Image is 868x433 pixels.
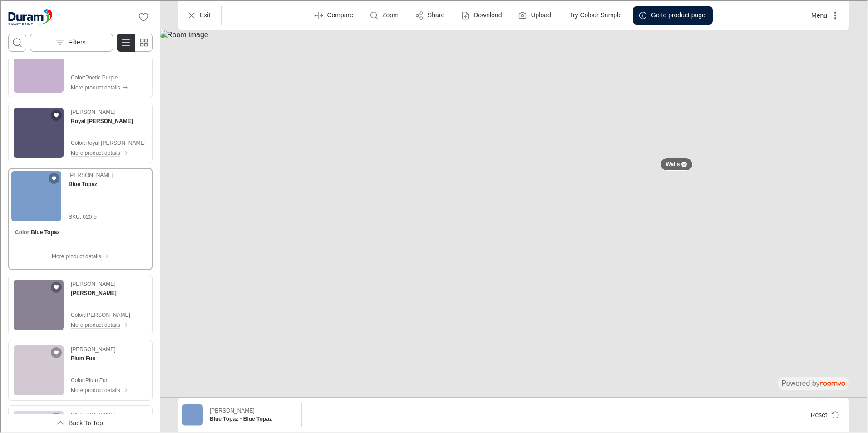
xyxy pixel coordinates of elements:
label: Upload [530,10,550,19]
a: Go to Duram's website. [7,7,51,25]
button: More actions [803,5,844,24]
div: Product List Mode Selector [116,33,152,51]
p: [PERSON_NAME] [70,279,115,287]
p: Color : [70,73,84,81]
button: Add Dusty Plum to favorites [50,281,61,292]
p: [PERSON_NAME] [209,406,254,414]
h6: Color : [14,227,30,236]
button: Add Love March to favorites [50,412,61,423]
button: Enter compare mode [308,5,360,24]
p: More product details [51,251,100,260]
button: Add Plum Fun to favorites [50,346,61,357]
p: [PERSON_NAME] [70,107,115,115]
p: Color : [70,138,84,146]
img: Poetic Purple. Link opens in a new window. [13,42,63,92]
img: Logo representing Duram. [7,7,51,25]
p: Exit [199,10,209,19]
img: Royal Raisa. Link opens in a new window. [13,107,63,157]
p: Powered by [780,378,844,388]
p: Filters [67,37,84,46]
h4: Blue Topaz [68,179,96,187]
button: More product details [70,82,127,92]
img: Dusty Plum. Link opens in a new window. [13,279,63,329]
p: [PERSON_NAME] [68,170,113,178]
p: Color : [70,310,84,318]
p: Zoom [381,10,398,19]
p: More product details [70,148,119,156]
button: Add Royal Raisa to favorites [50,109,61,120]
h4: Plum Fun [70,354,95,362]
img: Blue Topaz [181,403,202,424]
p: Plum Fun [84,375,108,384]
h4: Royal Raisa [70,116,132,124]
button: More product details [70,319,129,329]
button: More product details [70,384,127,394]
button: Share [409,5,451,24]
p: [PERSON_NAME] [70,410,115,418]
p: Royal [PERSON_NAME] [84,138,145,146]
div: See Plum Fun in the room [7,339,152,400]
h4: Dusty Plum [70,288,116,296]
p: Compare [326,10,352,19]
button: Switch to simple view [133,33,152,51]
button: Open the filters menu [29,33,112,51]
div: The visualizer is powered by Roomvo. [780,378,844,388]
p: Walls [665,160,679,167]
button: Reset product [802,405,844,423]
p: More product details [70,83,119,91]
button: Go to product page [632,5,712,24]
p: Download [473,10,501,19]
p: Go to product page [650,10,705,19]
p: [PERSON_NAME] [84,310,129,318]
button: Open search box [7,33,25,51]
img: Blue Topaz. Link opens in a new window. [10,170,60,220]
img: Plum Fun. Link opens in a new window. [13,344,63,394]
div: See Dusty Plum in the room [7,274,152,335]
button: Download [454,5,508,24]
button: Zoom room image [363,5,405,24]
button: Scroll back to the beginning [7,413,152,431]
div: Product colors [14,227,145,236]
button: Try Colour Sample [561,5,628,24]
button: Show details for Blue Topaz [206,403,297,425]
button: Upload a picture of your room [512,5,557,24]
button: Add Blue Topaz to favorites [48,172,59,183]
button: Walls [659,157,692,170]
button: Exit [181,5,217,24]
p: Poetic Purple [84,73,117,81]
h6: Blue Topaz [30,227,59,236]
img: roomvo_wordmark.svg [819,381,844,385]
button: More product details [51,251,108,261]
button: More product details [70,147,145,157]
p: [PERSON_NAME] [70,344,115,353]
p: Share [427,10,444,19]
button: No favorites [133,7,152,25]
p: More product details [70,385,119,394]
p: Color : [70,375,84,384]
span: SKU: 020-5 [68,212,113,220]
div: See Royal Raisa in the room [7,102,152,162]
p: Try Colour Sample [568,10,621,19]
h6: Blue Topaz - Blue Topaz [209,414,294,422]
div: See Poetic Purple in the room [7,36,152,97]
button: Switch to detail view [116,33,134,51]
img: Room image [159,29,866,397]
p: More product details [70,320,119,328]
